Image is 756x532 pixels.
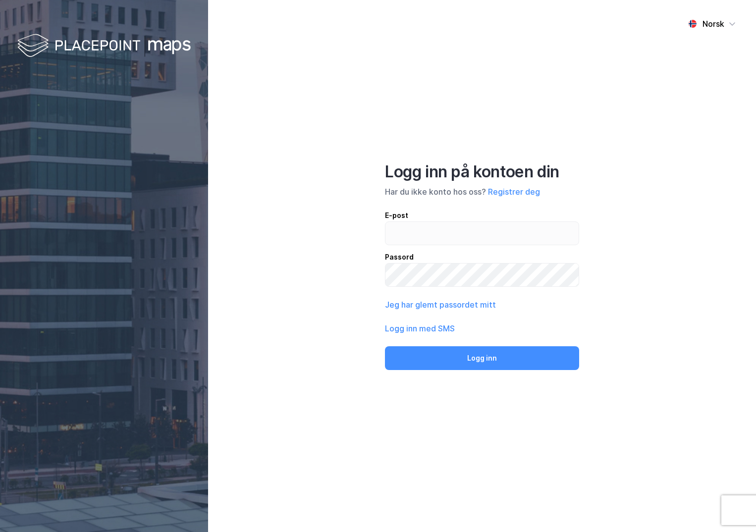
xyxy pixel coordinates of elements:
div: Har du ikke konto hos oss? [385,186,579,198]
iframe: Chat Widget [706,484,756,532]
div: E-post [385,210,579,221]
button: Logg inn med SMS [385,322,455,334]
button: Registrer deg [488,186,540,198]
div: Norsk [702,18,724,30]
div: Passord [385,251,579,263]
button: Logg inn [385,346,579,370]
div: Logg inn på kontoen din [385,162,579,182]
img: logo-white.f07954bde2210d2a523dddb988cd2aa7.svg [17,32,191,61]
button: Jeg har glemt passordet mitt [385,299,496,311]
